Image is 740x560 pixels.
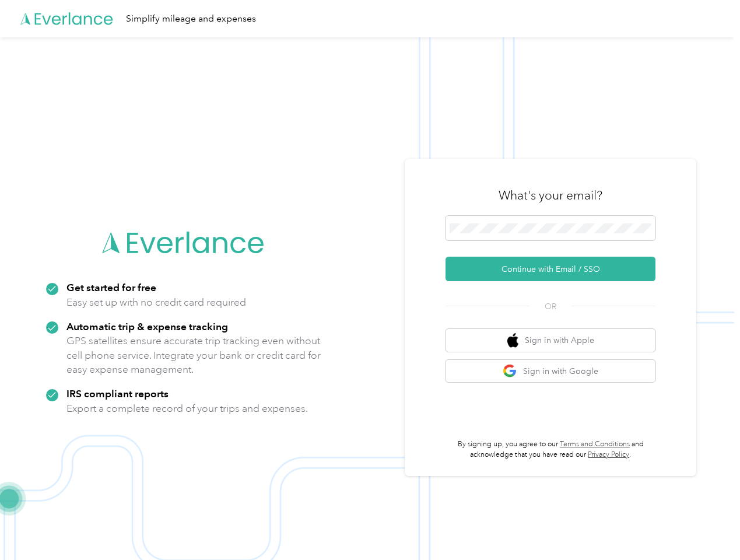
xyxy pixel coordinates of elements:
p: Export a complete record of your trips and expenses. [66,401,308,416]
button: Continue with Email / SSO [446,257,655,281]
strong: IRS compliant reports [66,387,169,400]
img: google logo [503,364,517,379]
span: OR [530,300,571,313]
div: Simplify mileage and expenses [126,12,256,26]
strong: Automatic trip & expense tracking [66,320,228,332]
strong: Get started for free [66,281,156,293]
h3: What's your email? [499,187,602,204]
img: apple logo [507,333,519,348]
a: Privacy Policy [588,450,629,459]
button: google logoSign in with Google [446,360,655,383]
p: GPS satellites ensure accurate trip tracking even without cell phone service. Integrate your bank... [66,334,321,377]
p: Easy set up with no credit card required [66,295,246,310]
a: Terms and Conditions [560,440,630,449]
button: apple logoSign in with Apple [446,329,655,352]
p: By signing up, you agree to our and acknowledge that you have read our . [446,439,655,460]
